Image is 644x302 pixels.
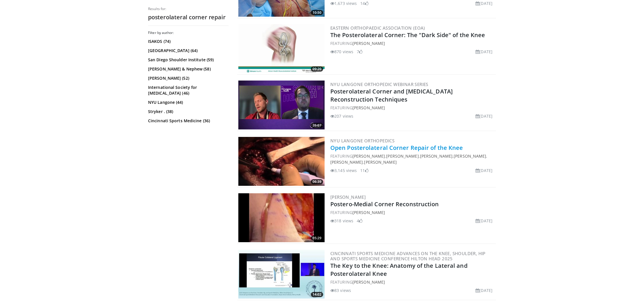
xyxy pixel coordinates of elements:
[360,167,368,173] li: 11
[330,105,495,111] div: FEATURING
[330,209,495,215] div: FEATURING
[476,49,492,55] li: [DATE]
[148,30,229,35] h3: Filter by author:
[238,24,325,73] a: 09:20
[311,66,323,72] span: 09:20
[357,218,363,224] li: 4
[357,49,363,55] li: 7
[238,250,325,299] a: 14:02
[148,118,227,124] a: Cincinnati Sports Medicine (36)
[352,279,385,285] a: [PERSON_NAME]
[148,39,227,44] a: ISAKOS (74)
[330,144,463,152] a: Open Posterolateral Corner Repair of the Knee
[330,153,495,165] div: FEATURING , , , , ,
[238,250,325,299] img: 1ae9b744-ce94-4911-875f-fb396b0c41f4.300x170_q85_crop-smart_upscale.jpg
[386,153,419,159] a: [PERSON_NAME]
[330,194,366,200] a: [PERSON_NAME]
[311,179,323,184] span: 06:39
[148,100,227,105] a: NYU Langone (44)
[330,138,394,144] a: NYU Langone Orthopedics
[330,113,353,119] li: 207 views
[238,81,325,129] a: 26:07
[352,153,385,159] a: [PERSON_NAME]
[420,153,453,159] a: [PERSON_NAME]
[360,0,368,6] li: 14
[311,292,323,297] span: 14:02
[148,57,227,63] a: San Diego Shoulder Institute (59)
[330,200,439,208] a: Postero-Medial Corner Reconstruction
[238,24,325,73] img: 431d0d20-796c-4b80-8555-e8192a89e2fb.300x170_q85_crop-smart_upscale.jpg
[352,210,385,215] a: [PERSON_NAME]
[476,0,492,6] li: [DATE]
[330,159,363,165] a: [PERSON_NAME]
[364,159,396,165] a: [PERSON_NAME]
[148,85,227,96] a: International Society for [MEDICAL_DATA] (46)
[330,81,428,87] a: NYU Langone Orthopedic Webinar Series
[476,167,492,173] li: [DATE]
[476,218,492,224] li: [DATE]
[330,251,486,261] a: Cincinnati Sports Medicine Advances on the Knee, Shoulder, Hip and Sports Medicine Conference Hil...
[148,48,227,53] a: [GEOGRAPHIC_DATA] (64)
[330,218,353,224] li: 318 views
[352,41,385,46] a: [PERSON_NAME]
[476,113,492,119] li: [DATE]
[330,40,495,46] div: FEATURING
[330,25,425,31] a: Eastern Orthopaedic Association (EOA)
[148,109,227,114] a: Stryker . (38)
[330,167,357,173] li: 3,145 views
[454,153,486,159] a: [PERSON_NAME]
[238,81,325,129] img: 41f91c1a-4b04-4ada-b60d-9d46265df08e.300x170_q85_crop-smart_upscale.jpg
[330,87,453,103] a: Posterolateral Corner and [MEDICAL_DATA] Reconstruction Techniques
[148,66,227,72] a: [PERSON_NAME] & Nephew (58)
[148,7,229,11] p: Results for:
[238,193,325,242] a: 05:29
[148,14,229,21] h2: posterolateral corner repair
[330,31,485,39] a: The Posterolateral Corner: The "Dark Side" of the Knee
[238,137,325,186] a: 06:39
[352,105,385,110] a: [PERSON_NAME]
[238,193,325,242] img: b82e8248-ae3c-468f-a9b0-6dbf1d8dd5b4.300x170_q85_crop-smart_upscale.jpg
[330,0,357,6] li: 1,673 views
[311,10,323,15] span: 10:50
[238,137,325,186] img: fe7b372b-f80a-43ac-a982-e228500605b3.300x170_q85_crop-smart_upscale.jpg
[148,75,227,81] a: [PERSON_NAME] (52)
[330,49,353,55] li: 870 views
[311,236,323,241] span: 05:29
[330,287,351,293] li: 83 views
[330,262,467,278] a: The Key to the Knee: Anatomy of the Lateral and Posterolateral Knee
[311,123,323,128] span: 26:07
[330,279,495,285] div: FEATURING
[476,287,492,293] li: [DATE]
